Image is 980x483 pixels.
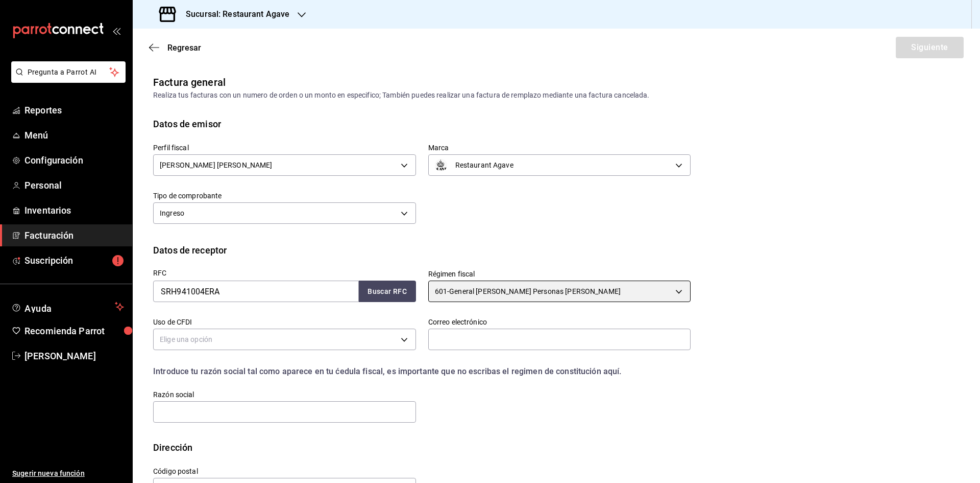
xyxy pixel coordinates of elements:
span: Personal [24,178,124,192]
div: Realiza tus facturas con un numero de orden o un monto en especifico; También puedes realizar una... [153,90,960,101]
a: Pregunta a Parrot AI [7,74,126,85]
div: Introduce tu razón social tal como aparece en tu ćedula fiscal, es importante que no escribas el ... [153,365,691,378]
span: Facturación [24,228,124,242]
label: Perfil fiscal [153,144,416,151]
span: Regresar [167,43,201,53]
span: Ayuda [24,301,111,313]
button: Regresar [149,43,201,53]
h3: Sucursal: Restaurant Agave [178,8,289,20]
span: Menú [24,128,124,142]
span: Suscripción [24,254,124,267]
button: Buscar RFC [359,281,416,302]
span: [PERSON_NAME] [24,349,124,363]
button: Pregunta a Parrot AI [11,61,126,83]
div: [PERSON_NAME] [PERSON_NAME] [153,154,416,176]
span: Recomienda Parrot [24,324,124,338]
label: Correo electrónico [428,318,691,326]
span: Reportes [24,103,124,117]
span: 601 - General [PERSON_NAME] Personas [PERSON_NAME] [435,286,621,296]
div: Dirección [153,441,192,454]
label: Código postal [153,468,416,475]
img: Imagen_de_WhatsApp_2025-03-19_a_las_11.39.52_fc4a680e.jpg [435,159,447,171]
span: Inventarios [24,203,124,217]
button: open_drawer_menu [112,27,120,35]
span: Pregunta a Parrot AI [28,67,110,78]
div: Datos de emisor [153,117,221,131]
div: Elige una opción [153,329,416,350]
div: Datos de receptor [153,243,227,257]
span: Sugerir nueva función [12,468,124,479]
label: Uso de CFDI [153,318,416,326]
label: Tipo de comprobante [153,192,416,199]
label: Marca [428,144,691,151]
span: Ingreso [160,208,184,218]
label: RFC [153,269,416,277]
label: Razón social [153,391,416,398]
div: Factura general [153,75,226,90]
label: Régimen fiscal [428,270,691,278]
span: Restaurant Agave [455,160,513,170]
span: Configuración [24,153,124,167]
